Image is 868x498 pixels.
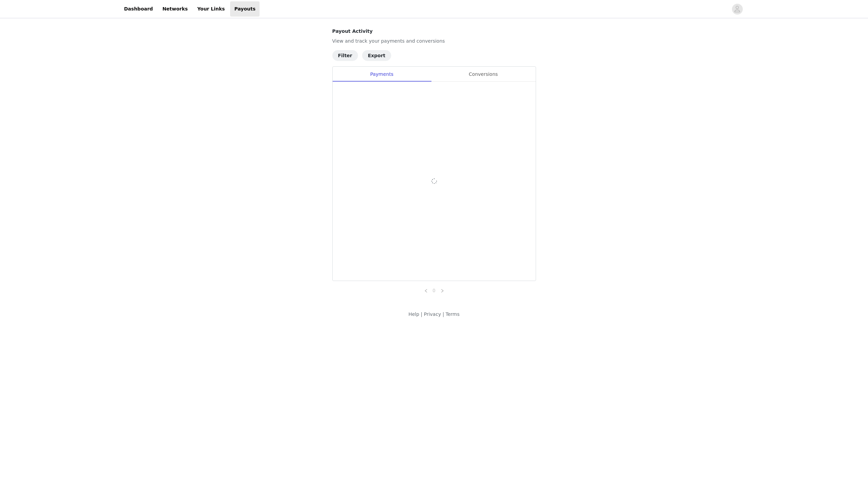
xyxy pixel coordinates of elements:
[332,28,536,35] h4: Payout Activity
[734,4,740,15] div: avatar
[430,287,438,294] a: 0
[422,286,430,295] li: Previous Page
[120,1,157,17] a: Dashboard
[443,311,444,317] span: |
[333,67,431,82] div: Payments
[431,67,536,82] div: Conversions
[408,311,419,317] a: Help
[158,1,192,17] a: Networks
[193,1,229,17] a: Your Links
[332,38,536,45] p: View and track your payments and conversions
[446,311,460,317] a: Terms
[440,289,444,293] i: icon: right
[421,311,422,317] span: |
[362,50,391,61] button: Export
[438,286,446,295] li: Next Page
[230,1,260,17] a: Payouts
[424,311,441,317] a: Privacy
[332,50,358,61] button: Filter
[424,289,428,293] i: icon: left
[430,286,438,295] li: 0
